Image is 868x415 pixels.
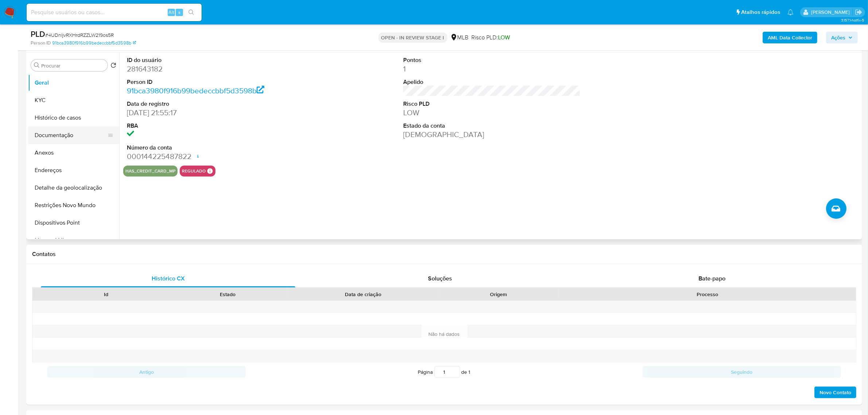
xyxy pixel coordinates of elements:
span: LOW [498,33,510,42]
button: Antigo [47,366,246,378]
b: AML Data Collector [768,32,812,43]
div: Origem [443,291,554,298]
span: Novo Contato [820,387,851,397]
button: Marcas AML [28,232,119,249]
dt: Person ID [127,78,304,86]
span: Bate-papo [698,274,725,283]
dt: RBA [127,122,304,130]
span: Soluções [428,274,452,283]
button: Retornar ao pedido padrão [110,62,116,70]
dt: Estado da conta [403,122,580,130]
b: PLD [31,28,45,40]
button: Anexos [28,144,119,162]
button: has_credit_card_mp [125,170,175,172]
dt: Data de registro [127,100,304,108]
span: Histórico CX [152,274,185,283]
p: OPEN - IN REVIEW STAGE I [378,32,447,43]
a: 91bca3980f916b99bedeccbbf5d3598b [52,40,136,46]
span: Página de [418,366,471,378]
button: AML Data Collector [763,32,817,43]
span: 3.157.1-hotfix-5 [841,17,864,23]
input: Pesquise usuários ou casos... [27,8,202,17]
a: Sair [855,8,863,16]
div: MLB [450,34,469,42]
span: Atalhos rápidos [741,8,780,16]
span: 1 [469,368,471,376]
dd: 281643182 [127,64,304,74]
a: Notificações [787,9,794,15]
div: Id [50,291,161,298]
div: Estado [172,291,283,298]
span: # 4UDnljvRXHrdRZZLW219os5R [45,31,114,39]
dt: Apelido [403,78,580,86]
dd: 1 [403,64,580,74]
button: Ações [826,32,858,43]
dd: LOW [403,108,580,118]
button: regulado [182,170,206,172]
span: Alt [168,9,174,16]
button: Geral [28,74,119,92]
p: viviane.jdasilva@mercadopago.com.br [811,9,852,16]
dd: [DATE] 21:55:17 [127,108,304,118]
button: Histórico de casos [28,109,119,127]
button: Restrições Novo Mundo [28,197,119,214]
h1: Contatos [32,251,856,258]
button: KYC [28,92,119,109]
dt: Pontos [403,56,580,64]
button: Seguindo [643,366,841,378]
button: search-icon [184,7,199,18]
button: Dispositivos Point [28,214,119,232]
span: Ações [831,32,845,43]
dt: Número da conta [127,144,304,152]
dt: Risco PLD [403,100,580,108]
b: Person ID [31,40,51,46]
span: s [178,9,180,16]
button: Procurar [34,62,40,68]
div: Processo [564,291,851,298]
a: 91bca3980f916b99bedeccbbf5d3598b [127,85,264,96]
button: Detalhe da geolocalização [28,179,119,197]
button: Novo Contato [814,387,856,398]
dt: ID do usuário [127,56,304,64]
div: Data de criação [293,291,433,298]
button: Endereços [28,162,119,179]
input: Procurar [41,62,105,69]
button: Documentação [28,127,113,144]
dd: 000144225487822 [127,151,304,162]
span: Risco PLD: [472,34,510,42]
dd: [DEMOGRAPHIC_DATA] [403,129,580,140]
